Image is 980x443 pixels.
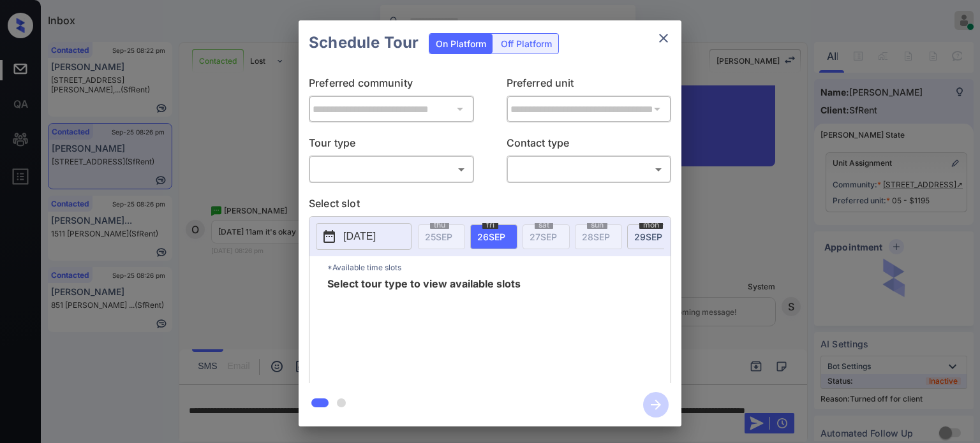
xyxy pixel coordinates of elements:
[470,224,517,249] div: date-select
[477,231,505,242] span: 26 SEP
[299,20,429,65] h2: Schedule Tour
[309,135,474,156] p: Tour type
[634,231,662,242] span: 29 SEP
[651,25,676,51] button: close
[309,196,671,216] p: Select slot
[327,279,521,381] span: Select tour type to view available slots
[482,221,498,229] span: fri
[343,229,376,244] p: [DATE]
[507,135,672,156] p: Contact type
[309,75,474,96] p: Preferred community
[627,224,674,249] div: date-select
[639,221,663,229] span: mon
[494,34,558,54] div: Off Platform
[429,34,493,54] div: On Platform
[327,256,671,279] p: *Available time slots
[507,75,672,96] p: Preferred unit
[316,223,412,250] button: [DATE]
